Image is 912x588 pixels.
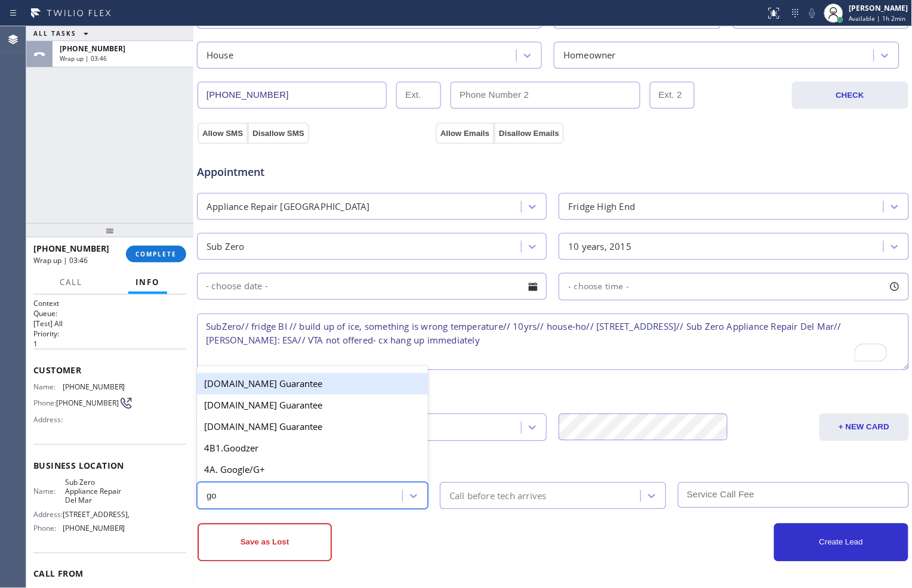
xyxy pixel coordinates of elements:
[33,364,186,376] span: Customer
[568,200,635,213] div: Fridge High End
[33,382,63,391] span: Name:
[33,29,76,38] span: ALL TASKS
[197,164,433,180] span: Appointment
[33,568,186,580] span: Call From
[774,524,908,562] button: Create Lead
[198,123,248,144] button: Allow SMS
[197,416,428,438] div: [DOMAIN_NAME] Guarantee
[33,524,63,533] span: Phone:
[33,318,186,329] p: [Test] All
[568,240,631,253] div: 10 years, 2015
[33,339,186,349] p: 1
[198,82,387,109] input: Phone Number
[494,123,564,144] button: Disallow Emails
[563,48,616,62] div: Homeowner
[135,277,160,287] span: Info
[197,373,428,395] div: [DOMAIN_NAME] Guarantee
[33,243,109,254] span: [PHONE_NUMBER]
[63,382,125,391] span: [PHONE_NUMBER]
[135,250,177,258] span: COMPLETE
[197,481,428,502] div: 4B. Google Guarantee
[33,308,186,318] h2: Queue:
[197,314,909,370] textarea: To enrich screen reader interactions, please activate Accessibility in Grammarly extension settings
[198,524,332,562] button: Save as Lost
[126,246,186,262] button: COMPLETE
[33,255,88,265] span: Wrap up | 03:46
[63,524,125,533] span: [PHONE_NUMBER]
[53,271,90,294] button: Call
[33,460,186,471] span: Business location
[63,510,130,519] span: [STREET_ADDRESS],
[33,298,186,308] h1: Context
[56,398,119,407] span: [PHONE_NUMBER]
[199,385,907,401] div: Credit card
[568,281,629,292] span: - choose time -
[819,414,909,441] button: + NEW CARD
[449,489,547,503] div: Call before tech arrives
[207,200,370,213] div: Appliance Repair [GEOGRAPHIC_DATA]
[451,82,640,109] input: Phone Number 2
[207,240,245,253] div: Sub Zero
[33,510,63,519] span: Address:
[650,82,695,109] input: Ext. 2
[849,14,906,23] span: Available | 1h 2min
[33,487,65,496] span: Name:
[849,3,908,13] div: [PERSON_NAME]
[60,44,125,54] span: [PHONE_NUMBER]
[33,398,56,407] span: Phone:
[60,277,82,287] span: Call
[26,26,100,41] button: ALL TASKS
[197,459,428,481] div: 4A. Google/G+
[197,273,547,300] input: - choose date -
[207,48,233,62] div: House
[248,123,309,144] button: Disallow SMS
[396,82,441,109] input: Ext.
[60,54,107,63] span: Wrap up | 03:46
[33,415,65,424] span: Address:
[678,482,909,508] input: Service Call Fee
[33,329,186,339] h2: Priority:
[197,395,428,416] div: [DOMAIN_NAME] Guarantee
[792,82,908,109] button: CHECK
[436,123,494,144] button: Allow Emails
[199,453,907,469] div: Other
[197,438,428,459] div: 4B1.Goodzer
[804,5,821,21] button: Mute
[128,271,167,294] button: Info
[65,478,125,505] span: Sub Zero Appliance Repair Del Mar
